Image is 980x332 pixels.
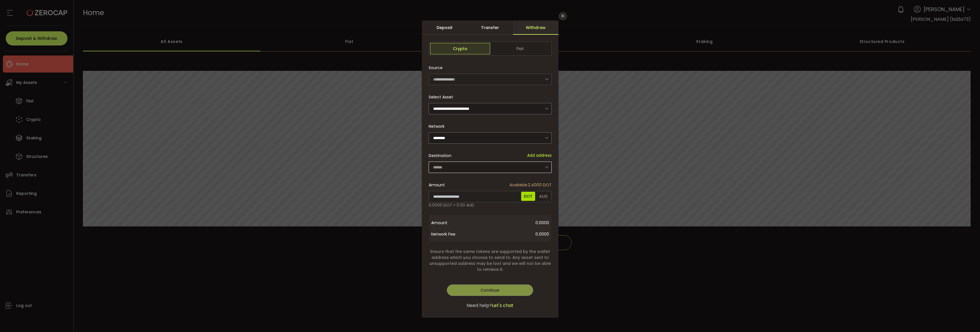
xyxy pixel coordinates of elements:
[477,217,549,228] span: 0.0000
[422,20,558,318] div: dialog
[447,284,533,296] button: Continue
[431,228,477,240] span: Network Fee
[537,192,550,201] span: AUD
[422,20,467,35] div: Deposit
[852,103,980,332] iframe: Chat Widget
[429,94,457,100] label: Select Asset
[429,182,445,188] span: Amount
[510,182,552,188] span: 2.4000 DOT
[429,202,474,208] span: 0.0000 DOT ≈ 0.00 AUD
[492,302,513,309] span: Let's chat
[477,228,549,240] span: 0.0000
[558,12,567,20] button: Close
[429,62,443,73] span: Source
[527,152,552,158] span: Add address
[429,153,451,158] span: Destination
[467,302,492,309] span: Need help?
[521,192,535,201] span: DOT
[490,43,550,54] span: Fiat
[513,20,558,35] div: Withdraw
[510,182,528,188] span: Available:
[467,20,513,35] div: Transfer
[429,123,448,129] label: Network
[429,249,552,273] span: Ensure that the same tokens are supported by the wallet address which you choose to send to. Any ...
[480,287,499,293] span: Continue
[430,43,490,54] span: Crypto
[431,217,477,228] span: Amount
